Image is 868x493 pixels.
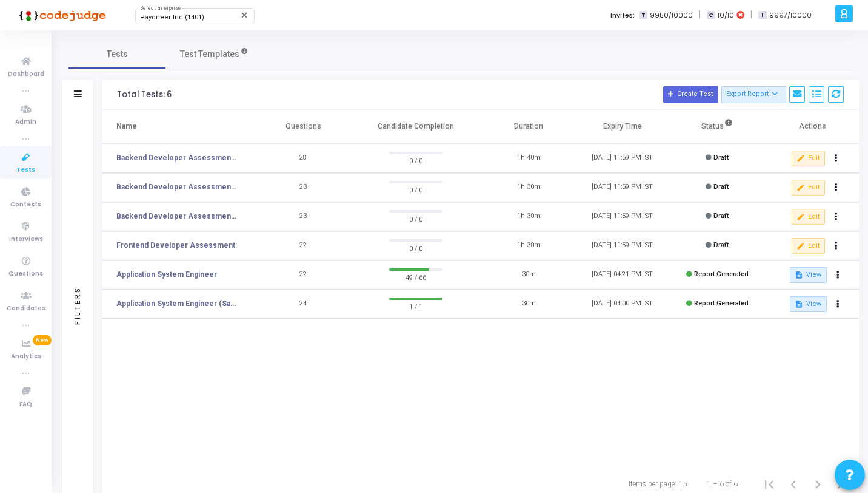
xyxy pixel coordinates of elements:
span: 10/10 [718,10,734,21]
a: Backend Developer Assessment ([GEOGRAPHIC_DATA]) [116,182,238,192]
span: Dashboard [8,69,44,80]
span: Payoneer Inc (1401) [140,13,204,21]
button: Edit [792,151,825,166]
span: Draft [713,241,729,249]
a: Application System Engineer [116,269,217,280]
button: View [790,267,827,283]
td: [DATE] 11:59 PM IST [575,202,669,231]
span: Interviews [9,234,43,245]
span: Questions [8,269,43,279]
span: 9950/10000 [650,10,693,21]
mat-icon: edit [796,183,805,192]
div: 1 – 6 of 6 [707,478,738,489]
span: Test Templates [180,48,239,61]
img: logo [15,3,106,27]
button: Export Report [721,86,786,103]
span: Report Generated [694,299,749,307]
span: FAQ [19,399,32,410]
a: Frontend Developer Assessment [116,240,235,251]
td: 30m [482,290,576,319]
th: Expiry Time [575,110,669,144]
th: Questions [256,110,350,144]
th: Actions [765,110,859,144]
td: 23 [256,202,350,231]
th: Candidate Completion [350,110,481,144]
button: Edit [792,209,825,225]
td: 28 [256,144,350,173]
span: Draft [713,183,729,191]
span: Draft [713,212,729,220]
td: 23 [256,173,350,202]
div: Total Tests: 6 [117,90,172,100]
td: 1h 40m [482,144,576,173]
span: Candidates [7,304,45,314]
span: Admin [15,117,36,127]
span: Contests [10,200,41,210]
span: C [707,11,715,20]
td: [DATE] 11:59 PM IST [575,231,669,260]
span: 1 / 1 [389,300,443,312]
span: 9997/10000 [769,10,812,21]
mat-icon: description [795,271,803,279]
div: 15 [679,478,687,489]
span: 49 / 66 [389,271,443,283]
th: Duration [482,110,576,144]
a: Backend Developer Assessment (C# & .Net) [116,211,238,222]
td: 22 [256,231,350,260]
span: Draft [713,154,729,161]
mat-icon: edit [796,154,805,163]
span: | [750,8,752,21]
td: [DATE] 04:00 PM IST [575,290,669,319]
td: 1h 30m [482,173,576,202]
td: 30m [482,260,576,290]
button: Edit [792,238,825,254]
button: View [790,296,827,312]
td: [DATE] 11:59 PM IST [575,144,669,173]
label: Invites: [610,10,635,21]
td: 1h 30m [482,231,576,260]
span: T [639,11,647,20]
a: Application System Engineer (Sample Test) [116,298,238,309]
span: 0 / 0 [389,212,443,225]
mat-icon: description [795,300,803,308]
button: Edit [792,180,825,195]
span: 0 / 0 [389,183,443,195]
mat-icon: edit [796,212,805,221]
td: 1h 30m [482,202,576,231]
th: Status [669,110,765,144]
div: Filters [72,239,83,372]
span: Tests [107,48,128,61]
th: Name [102,110,256,144]
td: [DATE] 11:59 PM IST [575,173,669,202]
td: [DATE] 04:21 PM IST [575,260,669,290]
td: 24 [256,290,350,319]
td: 22 [256,260,350,290]
span: | [699,8,701,21]
span: 0 / 0 [389,154,443,166]
span: 0 / 0 [389,242,443,254]
mat-icon: Clear [240,10,250,20]
span: New [33,335,52,345]
mat-icon: edit [796,242,805,250]
span: I [758,11,766,20]
div: Items per page: [629,478,676,489]
span: Report Generated [694,270,749,278]
span: Analytics [11,352,41,362]
a: Backend Developer Assessment (C# & .Net) [116,152,238,163]
span: Tests [16,165,35,175]
button: Create Test [663,86,718,103]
